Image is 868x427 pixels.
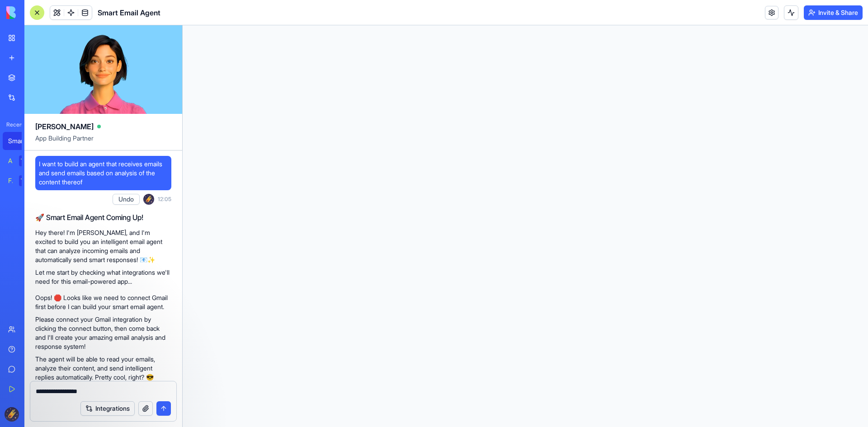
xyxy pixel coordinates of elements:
iframe: Intercom notifications message [129,359,310,422]
span: App Building Partner [35,134,171,150]
p: Hey there! I'm [PERSON_NAME], and I'm excited to build you an intelligent email agent that can an... [35,228,171,264]
div: TRY [19,175,33,186]
div: AI Logo Generator [8,156,13,165]
div: Feedback Form [8,176,13,185]
h2: 🚀 Smart Email Agent Coming Up! [35,212,171,223]
p: Oops! 🛑 Looks like we need to connect Gmail first before I can build your smart email agent. [35,293,171,311]
a: Feedback FormTRY [3,172,39,190]
div: Smart Email Agent [8,136,33,145]
span: [PERSON_NAME] [35,121,94,132]
img: ACg8ocIZQt0WHcenxjnSu3jlBvVEI6xNOB5s15vmrHGYFiE7TW2CdAJu9w=s96-c [5,407,19,422]
p: Please connect your Gmail integration by clicking the connect button, then come back and I'll cre... [35,315,171,351]
span: Recent [3,121,22,128]
span: Smart Email Agent [98,7,160,18]
span: I want to build an agent that receives emails and send emails based on analysis of the content th... [39,160,168,187]
div: TRY [19,155,33,166]
p: Let me start by checking what integrations we'll need for this email-powered app... [35,268,171,286]
button: Undo [113,194,140,205]
p: The agent will be able to read your emails, analyze their content, and send intelligent replies a... [35,355,171,382]
button: Invite & Share [804,5,863,20]
img: ACg8ocIZQt0WHcenxjnSu3jlBvVEI6xNOB5s15vmrHGYFiE7TW2CdAJu9w=s96-c [143,194,154,205]
a: AI Logo GeneratorTRY [3,152,39,170]
button: Integrations [80,401,135,416]
a: Smart Email Agent [3,132,39,150]
span: 12:05 [158,196,171,203]
img: logo [6,6,62,19]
